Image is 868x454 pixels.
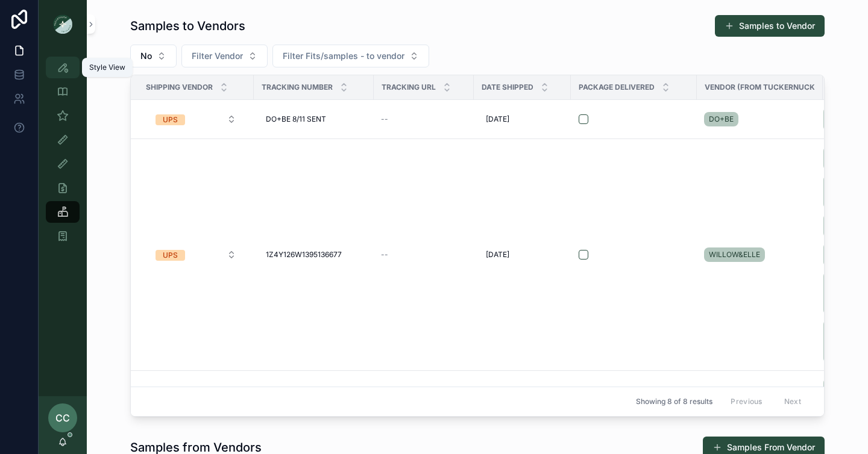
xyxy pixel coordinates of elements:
[140,50,152,62] span: No
[486,114,509,124] span: [DATE]
[39,48,87,263] div: scrollable content
[261,245,366,264] a: 1Z4Y126W1395136677
[130,45,177,67] button: Select Button
[381,114,388,124] span: --
[579,82,655,92] span: Package Delivered
[704,110,816,129] a: DO+BE
[89,63,125,72] div: Style View
[146,244,246,266] button: Select Button
[481,245,564,264] a: [DATE]
[381,250,467,260] a: --
[481,110,564,129] a: [DATE]
[283,50,404,62] span: Filter Fits/samples - to vendor
[146,82,213,92] span: Shipping Vendor
[145,108,247,131] a: Select Button
[261,110,366,129] a: DO+BE 8/11 SENT
[55,411,70,425] span: CC
[709,114,734,124] span: DO+BE
[266,114,326,124] span: DO+BE 8/11 SENT
[382,82,436,92] span: Tracking URL
[130,17,245,34] h1: Samples to Vendors
[262,82,333,92] span: Tracking Number
[266,250,342,260] span: 1Z4Y126W1395136677
[145,243,247,266] a: Select Button
[704,247,765,262] a: WILLOW&ELLE
[272,45,429,67] button: Select Button
[705,82,815,92] span: Vendor (from Tuckernuck
[704,245,816,264] a: WILLOW&ELLE
[636,397,712,406] span: Showing 8 of 8 results
[53,14,72,34] img: App logo
[381,250,388,260] span: --
[709,250,760,260] span: WILLOW&ELLE
[704,112,738,126] a: DO+BE
[482,82,533,92] span: Date Shipped
[381,114,467,124] a: --
[146,108,246,130] button: Select Button
[192,50,243,62] span: Filter Vendor
[486,250,509,260] span: [DATE]
[181,45,268,67] button: Select Button
[163,250,178,261] div: UPS
[163,114,178,125] div: UPS
[715,15,825,37] button: Samples to Vendor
